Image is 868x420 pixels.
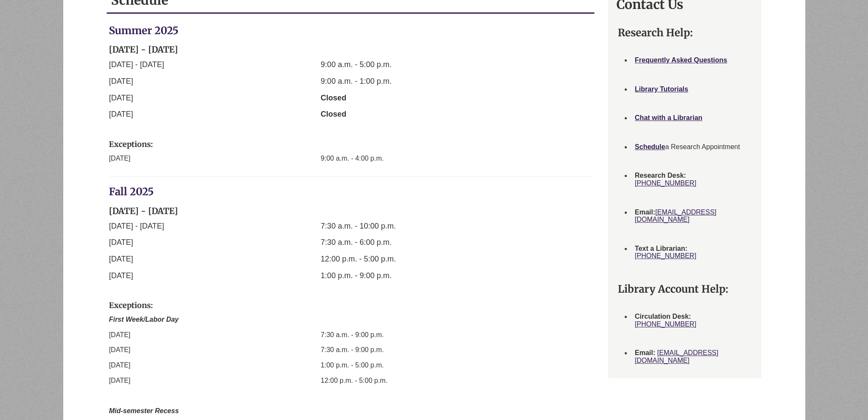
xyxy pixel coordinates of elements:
span: [DATE] [109,77,133,85]
strong: Library Account Help: [618,282,728,296]
strong: Text a Librarian: [635,245,687,252]
a: Frequently Asked Questions [635,56,727,64]
a: Chat with a Librarian [635,114,702,121]
span: [DATE] [109,94,133,102]
p: [DATE] [109,153,308,164]
strong: Fall 2025 [109,185,154,198]
p: 7:30 a.m. - 9:00 p.m. [321,329,520,341]
span: 9:00 a.m. - 1:00 p.m. [321,77,392,85]
a: [PHONE_NUMBER] [635,252,696,259]
strong: Research Help: [618,26,693,39]
p: 12:00 p.m. - 5:00 p.m. [321,375,520,386]
p: 1:00 p.m. - 5:00 p.m. [321,360,520,371]
strong: Closed [321,110,346,118]
span: [DATE] - [DATE] [109,222,164,230]
span: [DATE] [109,255,133,263]
span: 7:30 a.m. - 10:00 p.m. [321,222,396,230]
em: Mid-semester Recess [109,407,179,414]
span: 1:00 p.m. - 9:00 p.m. [321,271,392,280]
a: Schedule [635,143,665,150]
strong: Closed [321,94,346,102]
a: [EMAIL_ADDRESS][DOMAIN_NAME] [635,349,719,364]
p: 7:30 a.m. - 9:00 p.m. [321,344,520,355]
span: [DATE] [109,271,133,280]
strong: [DATE] - [DATE] [109,206,178,216]
a: Library Tutorials [635,85,688,93]
span: [DATE] [109,238,133,247]
p: [DATE] [109,360,308,371]
span: 9:00 a.m. - 5:00 p.m. [321,60,392,69]
strong: Email: [635,349,655,356]
span: a Research Appointment [635,143,740,150]
strong: Summer 2025 [109,24,178,37]
strong: Research Desk: [635,172,686,179]
p: [DATE] [109,344,308,355]
strong: Email: [635,209,655,216]
p: [DATE] [109,329,308,341]
span: 12:00 p.m. - 5:00 p.m. [321,255,396,263]
span: 7:30 a.m. - 6:00 p.m. [321,238,392,247]
strong: Circulation Desk: [635,313,691,320]
strong: Exceptions: [109,139,153,149]
em: First Week/Labor Day [109,316,178,323]
p: [DATE] [109,375,308,386]
a: [PHONE_NUMBER] [635,320,696,328]
strong: [DATE] - [DATE] [109,44,178,55]
a: [PHONE_NUMBER] [635,179,696,187]
span: [DATE] [109,110,133,118]
span: [DATE] - [DATE] [109,60,164,69]
p: 9:00 a.m. - 4:00 p.m. [321,153,520,164]
strong: Exceptions: [109,300,153,310]
a: [EMAIL_ADDRESS][DOMAIN_NAME] [635,209,716,223]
